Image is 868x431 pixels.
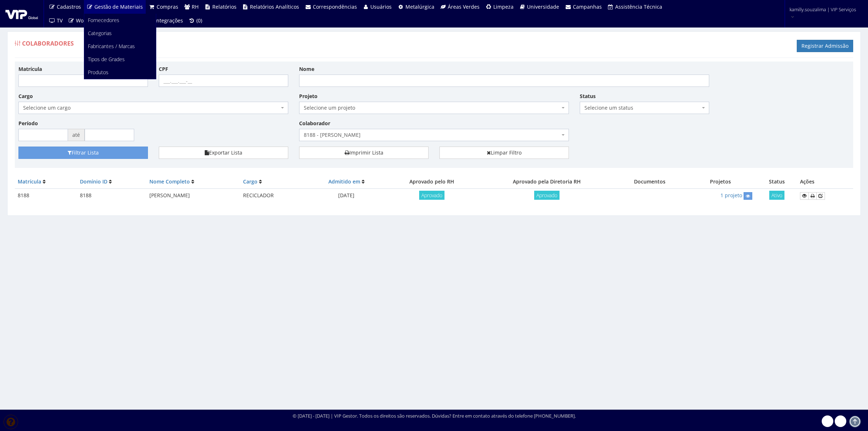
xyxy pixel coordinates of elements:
a: Produtos [84,66,156,79]
span: Selecione um projeto [299,102,569,114]
td: [DATE] [308,189,385,203]
span: Workflows [76,17,101,24]
span: Compras [157,3,178,10]
span: Aprovado [419,191,444,200]
span: Tipos de Grades [88,56,125,63]
th: Ações [797,175,853,189]
a: Fornecedores [84,14,156,27]
span: Fornecedores [88,17,119,24]
span: 8188 - GABRIEL ARANTES FLORIANO [304,131,560,139]
td: RECICLADOR [240,189,308,203]
span: Produtos [88,69,109,76]
span: Campanhas [573,3,602,10]
th: Aprovado pelo RH [385,175,479,189]
th: Status [757,175,797,189]
label: Matrícula [18,66,42,73]
a: Matrícula [18,178,41,185]
a: Imprimir Lista [299,147,429,159]
span: Ativo [769,191,784,200]
span: RH [192,3,199,10]
a: TV [46,14,65,28]
button: Exportar Lista [159,147,288,159]
a: Limpar Filtro [439,147,569,159]
button: Filtrar Lista [18,147,148,159]
td: 8188 [15,189,77,203]
a: (0) [186,14,205,28]
span: Colaboradores [22,39,74,47]
input: ___.___.___-__ [159,75,288,87]
span: Fabricantes / Marcas [88,43,135,50]
th: Aprovado pela Diretoria RH [479,175,615,189]
a: Workflows [65,14,104,28]
img: logo [5,8,38,19]
a: Nome Completo [149,178,190,185]
span: Selecione um status [584,104,700,111]
span: Assistência Técnica [615,3,662,10]
span: (0) [196,17,202,24]
span: Correspondências [313,3,357,10]
a: Cargo [243,178,258,185]
span: Relatórios Analíticos [250,3,299,10]
label: Período [18,120,38,127]
span: Selecione um projeto [304,104,560,111]
label: Status [580,93,596,100]
span: 8188 - GABRIEL ARANTES FLORIANO [299,129,569,141]
span: Aprovado [534,191,559,200]
span: Relatórios [212,3,237,10]
span: Áreas Verdes [448,3,480,10]
label: Nome [299,66,314,73]
a: Tipos de Grades [84,53,156,66]
a: Domínio ID [80,178,107,185]
label: CPF [159,66,168,73]
span: Cadastros [57,3,81,10]
th: Documentos [615,175,684,189]
span: Integrações [155,17,183,24]
label: Cargo [18,93,33,100]
label: Colaborador [299,120,330,127]
span: kamilly.souzalima | VIP Serviços [790,6,856,13]
a: Integrações [152,14,186,28]
td: 8188 [77,189,146,203]
span: Categorias [88,30,112,37]
th: Projetos [684,175,757,189]
span: Selecione um cargo [18,102,288,114]
span: Limpeza [493,3,514,10]
a: Categorias [84,27,156,40]
label: Projeto [299,93,318,100]
span: Gestão de Materiais [94,3,143,10]
span: até [68,129,85,141]
span: Usuários [370,3,392,10]
div: © [DATE] - [DATE] | VIP Gestor. Todos os direitos são reservados. Dúvidas? Entre em contato atrav... [293,413,576,419]
span: Selecione um cargo [23,104,279,111]
a: Registrar Admissão [797,40,853,52]
span: Metalúrgica [405,3,434,10]
span: Selecione um status [580,102,709,114]
span: TV [57,17,63,24]
span: Universidade [527,3,559,10]
a: 1 projeto [720,192,742,199]
a: Admitido em [328,178,360,185]
a: Fabricantes / Marcas [84,40,156,53]
td: [PERSON_NAME] [146,189,240,203]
